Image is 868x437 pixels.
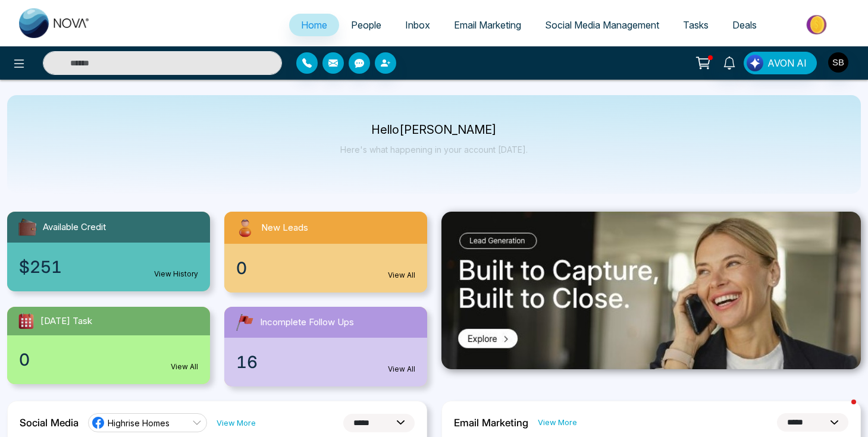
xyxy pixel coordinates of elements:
[108,417,170,429] span: Highrise Homes
[351,19,381,31] span: People
[388,364,415,375] a: View All
[538,417,577,428] a: View More
[217,307,434,386] a: Incomplete Follow Ups16View All
[301,19,327,31] span: Home
[732,19,757,31] span: Deals
[388,270,415,281] a: View All
[17,312,36,331] img: todayTask.svg
[405,19,430,31] span: Inbox
[261,221,308,235] span: New Leads
[19,254,62,279] span: $251
[828,52,848,73] img: User Avatar
[767,56,807,70] span: AVON AI
[19,8,90,38] img: Nova CRM Logo
[340,125,528,135] p: Hello [PERSON_NAME]
[217,417,256,429] a: View More
[20,417,79,429] h2: Social Media
[747,55,763,71] img: Lead Flow
[744,52,817,74] button: AVON AI
[683,19,709,31] span: Tasks
[454,417,528,429] h2: Email Marketing
[441,212,861,370] img: .
[671,14,720,36] a: Tasks
[236,350,258,375] span: 16
[828,397,856,425] iframe: Intercom live chat
[340,144,528,155] p: Here's what happening in your account [DATE].
[454,19,521,31] span: Email Marketing
[393,14,442,36] a: Inbox
[260,316,354,329] span: Incomplete Follow Ups
[234,216,256,239] img: newLeads.svg
[171,361,198,372] a: View All
[19,347,30,372] span: 0
[442,14,533,36] a: Email Marketing
[533,14,671,36] a: Social Media Management
[234,312,255,333] img: followUps.svg
[339,14,393,36] a: People
[43,221,106,234] span: Available Credit
[17,216,38,238] img: availableCredit.svg
[40,315,92,328] span: [DATE] Task
[289,14,339,36] a: Home
[236,256,247,281] span: 0
[545,19,659,31] span: Social Media Management
[154,269,198,279] a: View History
[720,14,769,36] a: Deals
[775,11,861,38] img: Market-place.gif
[217,212,434,293] a: New Leads0View All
